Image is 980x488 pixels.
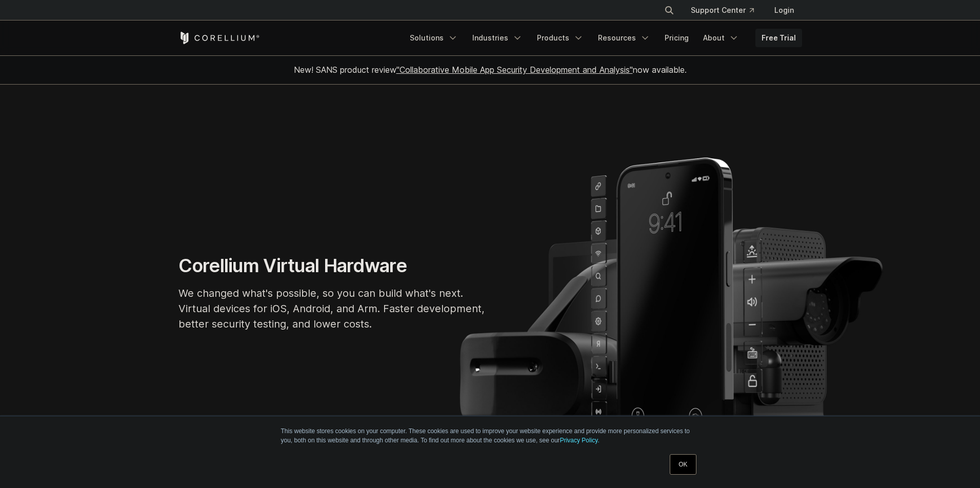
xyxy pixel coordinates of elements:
a: About [697,29,745,47]
a: Corellium Home [178,32,260,44]
h1: Corellium Virtual Hardware [178,254,486,277]
a: Support Center [683,1,762,19]
a: Pricing [658,29,695,47]
p: We changed what's possible, so you can build what's next. Virtual devices for iOS, Android, and A... [178,286,486,332]
div: Navigation Menu [404,29,802,47]
span: New! SANS product review now available. [294,65,687,75]
a: Free Trial [755,29,802,47]
a: Solutions [404,29,464,47]
div: Navigation Menu [652,1,802,19]
a: Resources [592,29,656,47]
a: Login [766,1,802,19]
a: OK [670,454,696,475]
button: Search [660,1,678,19]
a: Industries [466,29,529,47]
a: Privacy Policy. [560,437,599,444]
a: "Collaborative Mobile App Security Development and Analysis" [396,65,633,75]
a: Products [531,29,590,47]
p: This website stores cookies on your computer. These cookies are used to improve your website expe... [281,426,699,445]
